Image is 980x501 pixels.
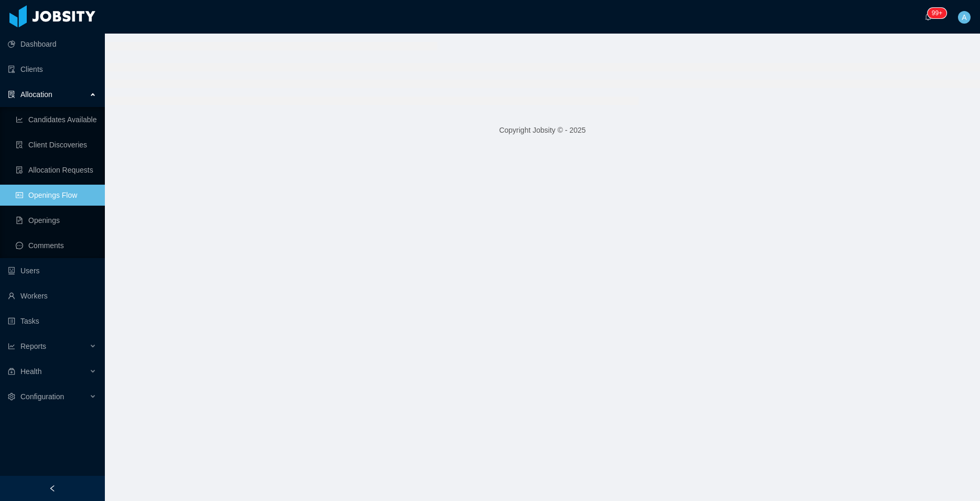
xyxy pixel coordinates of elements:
a: icon: file-doneAllocation Requests [16,159,96,180]
a: icon: auditClients [8,59,96,80]
footer: Copyright Jobsity © - 2025 [105,112,980,148]
i: icon: solution [8,91,15,98]
span: Allocation [20,90,52,99]
a: icon: profileTasks [8,311,96,332]
a: icon: robotUsers [8,260,96,281]
span: Reports [20,342,46,350]
span: Configuration [20,392,64,401]
i: icon: line-chart [8,343,15,350]
i: icon: setting [8,393,15,400]
span: A [962,11,966,24]
a: icon: userWorkers [8,285,96,306]
a: icon: messageComments [16,235,96,256]
span: Health [20,367,41,376]
i: icon: bell [924,13,932,20]
a: icon: file-searchClient Discoveries [16,134,96,155]
sup: 1054 [928,8,946,18]
a: icon: file-textOpenings [16,210,96,231]
a: icon: pie-chartDashboard [8,34,96,55]
a: icon: idcardOpenings Flow [16,185,96,206]
a: icon: line-chartCandidates Available [16,109,96,130]
i: icon: medicine-box [8,368,15,375]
